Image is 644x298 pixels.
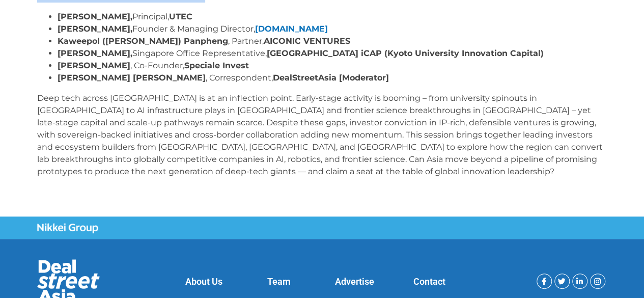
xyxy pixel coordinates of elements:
[267,276,291,287] a: Team
[184,61,249,70] strong: Speciale Invest
[334,276,374,287] a: Advertise
[37,92,607,178] p: Deep tech across [GEOGRAPHIC_DATA] is at an inflection point. Early-stage activity is booming – f...
[169,12,192,21] strong: UTEC
[58,61,130,70] strong: [PERSON_NAME]
[58,35,607,47] li: , Partner,
[413,276,445,287] a: Contact
[58,23,607,35] li: Founder & Managing Director,
[58,47,607,60] li: Singapore Office Representative,
[58,12,132,21] strong: [PERSON_NAME],
[273,73,389,83] strong: DealStreetAsia [Moderator]
[37,223,98,233] img: Nikkei Group
[58,73,206,83] strong: [PERSON_NAME] [PERSON_NAME]
[185,276,222,287] a: About Us
[58,24,132,34] strong: [PERSON_NAME],
[264,36,350,46] strong: AICONIC VENTURES
[58,72,607,84] li: , Correspondent,
[58,36,228,46] strong: Kaweepol ([PERSON_NAME]) Panpheng
[58,11,607,23] li: Principal,
[58,60,607,72] li: , Co-Founder,
[267,48,544,58] strong: [GEOGRAPHIC_DATA] iCAP (Kyoto University Innovation Capital)
[255,24,328,34] a: [DOMAIN_NAME]
[58,48,132,58] strong: [PERSON_NAME],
